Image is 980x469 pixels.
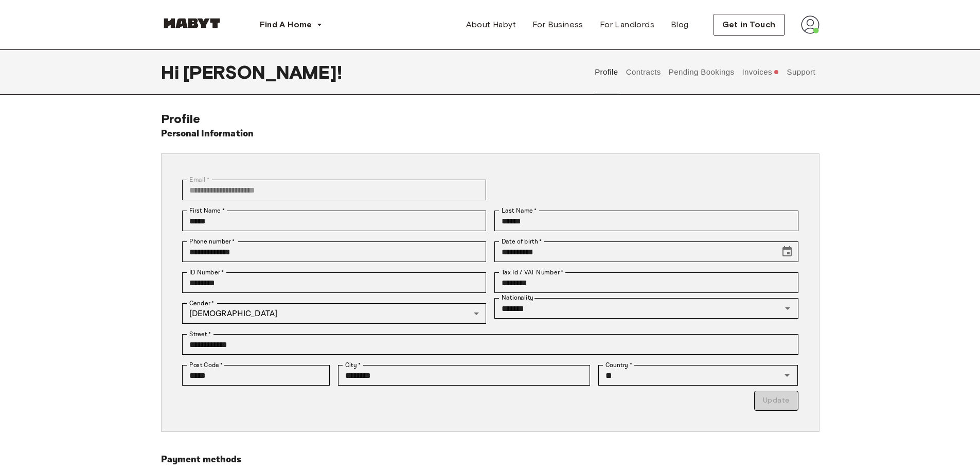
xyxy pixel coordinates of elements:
[605,360,632,370] label: Country
[161,61,183,83] span: Hi
[252,14,331,35] button: Find A Home
[183,61,342,83] span: [PERSON_NAME] !
[502,206,537,215] label: Last Name
[161,453,819,467] h6: Payment methods
[780,301,795,316] button: Open
[345,360,361,370] label: City
[189,175,209,184] label: Email
[189,268,224,277] label: ID Number
[466,19,516,31] span: About Habyt
[671,19,689,31] span: Blog
[189,299,214,308] label: Gender
[801,15,819,34] img: avatar
[502,293,533,302] label: Nationality
[786,49,817,95] button: Support
[591,49,819,95] div: user profile tabs
[458,14,524,35] a: About Habyt
[189,329,211,339] label: Street
[714,14,785,36] button: Get in Touch
[594,49,620,95] button: Profile
[663,14,697,35] a: Blog
[532,19,583,31] span: For Business
[189,237,235,246] label: Phone number
[667,49,736,95] button: Pending Bookings
[182,180,486,200] div: You can't change your email address at the moment. Please reach out to customer support in case y...
[625,49,662,95] button: Contracts
[502,237,542,246] label: Date of birth
[600,19,654,31] span: For Landlords
[780,368,794,383] button: Open
[524,14,592,35] a: For Business
[741,49,780,95] button: Invoices
[161,18,223,28] img: Habyt
[592,14,663,35] a: For Landlords
[189,206,225,215] label: First Name
[189,360,223,370] label: Post Code
[161,111,201,126] span: Profile
[161,127,254,141] h6: Personal Information
[260,19,312,31] span: Find A Home
[182,303,486,324] div: [DEMOGRAPHIC_DATA]
[777,241,797,262] button: Choose date, selected date is Sep 29, 1994
[722,19,776,31] span: Get in Touch
[502,268,563,277] label: Tax Id / VAT Number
